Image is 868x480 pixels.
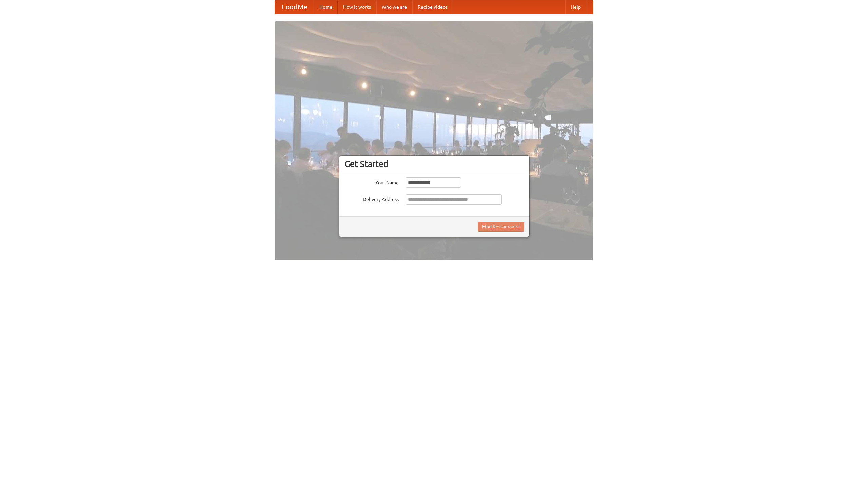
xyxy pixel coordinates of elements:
label: Delivery Address [344,194,399,203]
a: How it works [338,0,376,14]
a: Who we are [376,0,412,14]
label: Your Name [344,177,399,186]
h3: Get Started [344,159,524,169]
a: Recipe videos [412,0,453,14]
a: Help [565,0,586,14]
a: Home [314,0,338,14]
a: FoodMe [275,0,314,14]
button: Find Restaurants! [478,222,524,232]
